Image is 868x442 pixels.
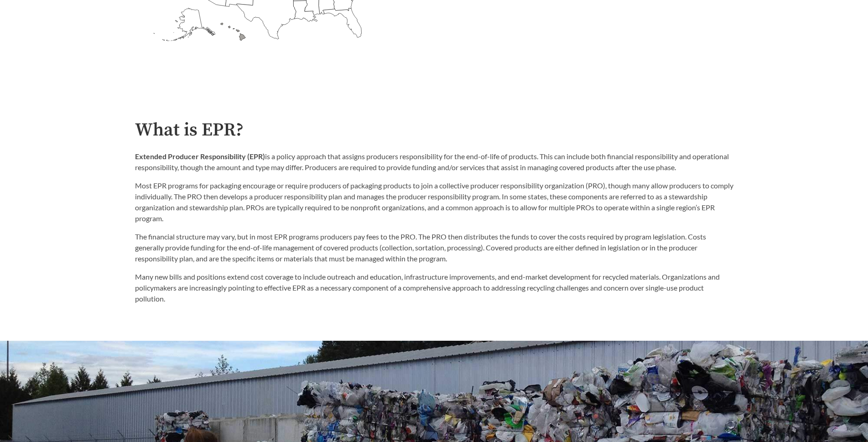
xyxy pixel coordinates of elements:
strong: Extended Producer Responsibility (EPR) [135,152,265,161]
p: is a policy approach that assigns producers responsibility for the end-of-life of products. This ... [135,151,733,173]
p: Many new bills and positions extend cost coverage to include outreach and education, infrastructu... [135,271,733,304]
h2: What is EPR? [135,120,733,140]
p: Most EPR programs for packaging encourage or require producers of packaging products to join a co... [135,180,733,224]
p: The financial structure may vary, but in most EPR programs producers pay fees to the PRO. The PRO... [135,231,733,264]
